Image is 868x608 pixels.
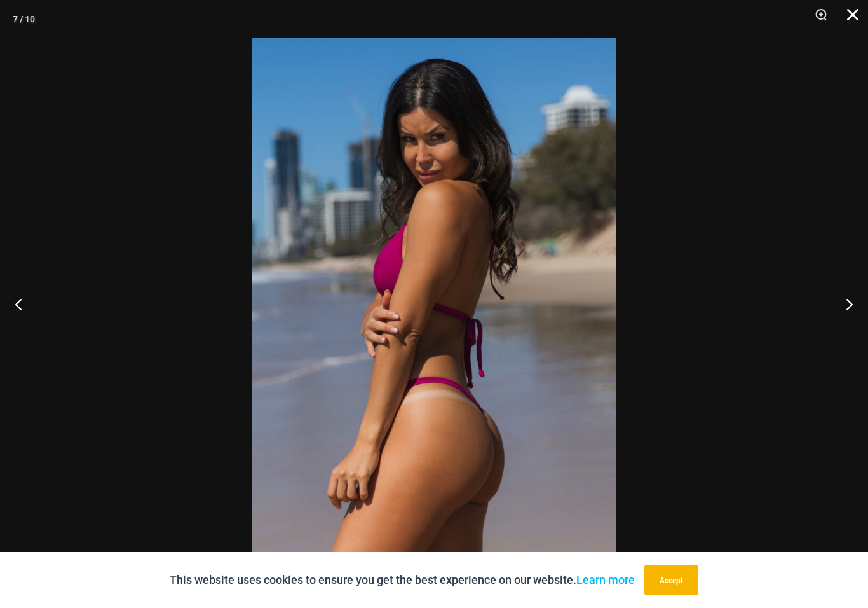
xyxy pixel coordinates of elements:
button: Next [820,272,868,336]
p: This website uses cookies to ensure you get the best experience on our website. [170,570,635,590]
img: Tight Rope Pink 319 Top 4212 Micro 03 [252,38,616,586]
a: Learn more [576,573,635,586]
button: Accept [644,565,698,595]
div: 7 / 10 [13,10,35,29]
